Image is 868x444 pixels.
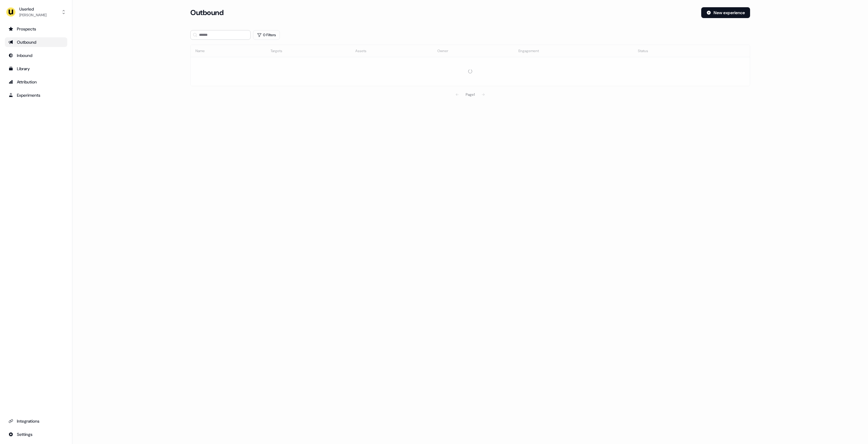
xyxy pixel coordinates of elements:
[5,24,67,34] a: Go to prospects
[5,77,67,87] a: Go to attribution
[19,12,46,18] div: [PERSON_NAME]
[8,79,64,85] div: Attribution
[8,418,64,424] div: Integrations
[5,90,67,100] a: Go to experiments
[19,6,46,12] div: Userled
[5,416,67,426] a: Go to integrations
[5,64,67,73] a: Go to templates
[8,26,64,32] div: Prospects
[8,92,64,98] div: Experiments
[5,430,67,439] a: Go to integrations
[5,37,67,47] a: Go to outbound experience
[5,51,67,60] a: Go to Inbound
[5,5,67,19] button: Userled[PERSON_NAME]
[190,8,223,17] h3: Outbound
[701,7,750,18] button: New experience
[8,52,64,58] div: Inbound
[8,431,64,437] div: Settings
[8,39,64,45] div: Outbound
[253,30,280,40] button: 0 Filters
[8,66,64,72] div: Library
